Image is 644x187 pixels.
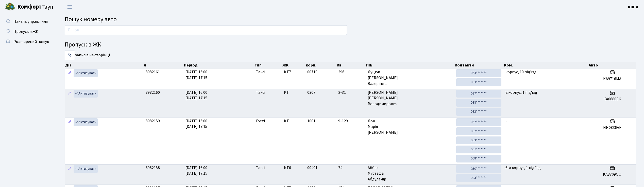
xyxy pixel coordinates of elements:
[13,39,49,44] span: Розширений пошук
[183,62,254,69] th: Період
[185,165,207,176] span: [DATE] 16:00 [DATE] 17:15
[284,118,303,124] span: КТ
[336,62,366,69] th: Кв.
[454,62,503,69] th: Контакти
[366,62,454,69] th: ПІБ
[67,118,73,126] a: Редагувати
[3,27,53,37] a: Пропуск в ЖК
[65,15,117,24] span: Пошук номеру авто
[307,69,317,75] span: 00710
[185,118,207,130] span: [DATE] 16:00 [DATE] 17:15
[17,3,42,11] b: Комфорт
[67,69,73,77] a: Редагувати
[256,118,265,124] span: Гості
[67,90,73,98] a: Редагувати
[588,62,637,69] th: Авто
[505,165,541,171] span: 6-а корпус, 1 під'їзд
[65,25,347,35] input: Пошук
[338,118,364,124] span: 9-129
[74,90,98,98] a: Активувати
[590,97,634,102] h5: КА0680ЕК
[146,90,160,95] span: 8982160
[338,165,364,171] span: 74
[74,165,98,173] a: Активувати
[65,62,144,69] th: Дії
[185,90,207,101] span: [DATE] 16:00 [DATE] 17:15
[256,90,265,96] span: Таксі
[368,69,452,87] span: Луцюк [PERSON_NAME] Валеріївна
[256,69,265,75] span: Таксі
[13,29,38,34] span: Пропуск в ЖК
[305,62,336,69] th: корп.
[505,69,536,75] span: корпус, 10 під'їзд
[146,165,160,171] span: 8982158
[3,37,53,47] a: Розширений пошук
[284,90,303,96] span: КТ
[5,2,15,12] img: logo.png
[65,51,75,60] select: записів на сторінці
[368,118,452,136] span: Дон Марія [PERSON_NAME]
[590,172,634,177] h5: KA8709OO
[338,90,364,96] span: 2-31
[628,4,638,10] a: КПП4
[307,90,315,95] span: 0307
[284,165,303,171] span: КТ6
[590,125,634,130] h5: НН0836АЕ
[185,69,207,81] span: [DATE] 16:00 [DATE] 17:15
[144,62,183,69] th: #
[590,77,634,81] h5: KA9716MA
[368,90,452,107] span: [PERSON_NAME] [PERSON_NAME] Володимирович
[65,41,636,49] h4: Пропуск в ЖК
[505,118,507,124] span: -
[17,3,53,11] span: Таун
[3,16,53,27] a: Панель управління
[284,69,303,75] span: КТ7
[63,3,76,11] button: Переключити навігацію
[338,69,364,75] span: 396
[254,62,282,69] th: Тип
[307,118,315,124] span: 1001
[74,118,98,126] a: Активувати
[65,51,110,60] label: записів на сторінці
[256,165,265,171] span: Таксі
[282,62,305,69] th: ЖК
[146,69,160,75] span: 8982161
[368,165,452,182] span: Аббас Мустафа Абдуламір
[74,69,98,77] a: Активувати
[307,165,317,171] span: 00401
[13,19,48,24] span: Панель управління
[67,165,73,173] a: Редагувати
[505,90,537,95] span: 2 корпус, 1 під'їзд
[503,62,588,69] th: Ком.
[146,118,160,124] span: 8982159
